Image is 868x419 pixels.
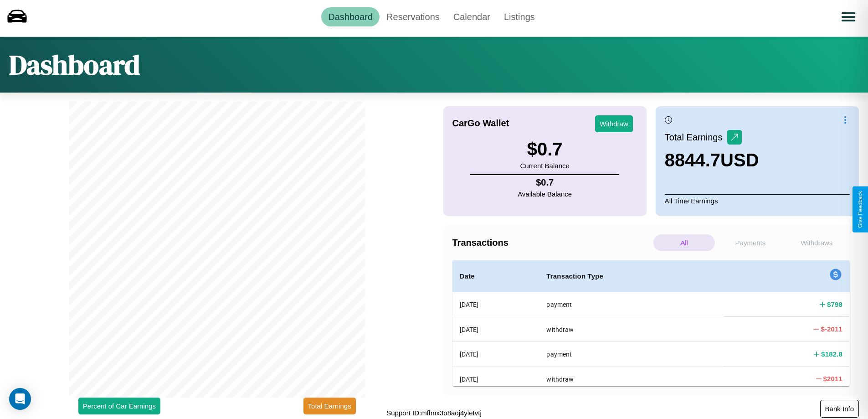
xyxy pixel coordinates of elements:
[520,139,569,160] h3: $ 0.7
[653,234,715,251] p: All
[665,129,727,145] p: Total Earnings
[595,115,633,132] button: Withdraw
[460,271,532,282] h4: Date
[719,234,781,251] p: Payments
[518,188,572,200] p: Available Balance
[321,7,380,26] a: Dashboard
[539,317,724,341] th: withdraw
[821,324,842,334] h4: $ -2011
[447,7,497,26] a: Calendar
[539,342,724,367] th: payment
[303,398,356,414] button: Total Earnings
[518,177,572,188] h4: $ 0.7
[9,388,31,410] div: Open Intercom Messenger
[452,118,509,129] h4: CarGo Wallet
[452,342,539,367] th: [DATE]
[380,7,447,26] a: Reservations
[786,234,847,251] p: Withdraws
[452,317,539,341] th: [DATE]
[520,160,569,172] p: Current Balance
[497,7,542,26] a: Listings
[78,398,160,414] button: Percent of Car Earnings
[386,407,481,419] p: Support ID: mfhnx3o8aoj4yletvtj
[546,271,716,282] h4: Transaction Type
[539,292,724,317] th: payment
[452,238,651,248] h4: Transactions
[823,374,842,383] h4: $ 2011
[452,367,539,391] th: [DATE]
[820,400,859,418] button: Bank Info
[665,150,759,171] h3: 8844.7 USD
[9,46,140,83] h1: Dashboard
[665,194,850,207] p: All Time Earnings
[827,300,842,309] h4: $ 798
[539,367,724,391] th: withdraw
[452,292,539,317] th: [DATE]
[821,349,842,359] h4: $ 182.8
[836,4,861,30] button: Open menu
[857,191,863,228] div: Give Feedback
